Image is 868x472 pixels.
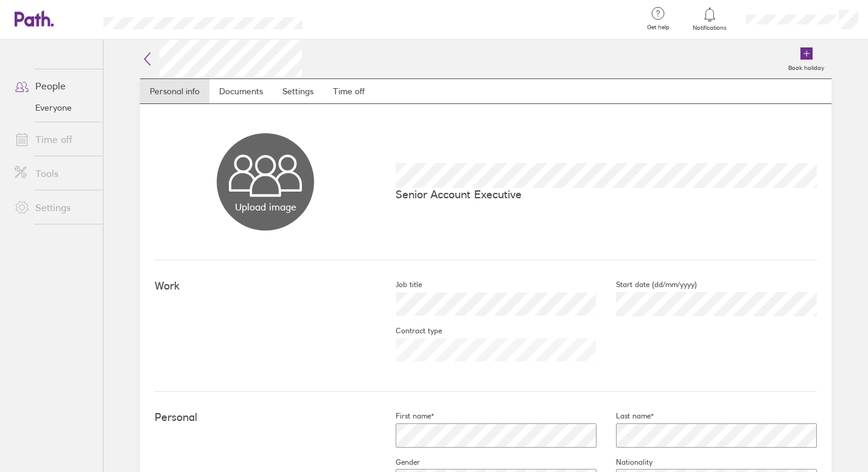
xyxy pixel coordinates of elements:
a: Everyone [5,98,103,117]
a: Time off [5,127,103,151]
h4: Work [155,280,376,293]
a: Documents [209,79,273,103]
label: Last name* [597,411,654,421]
label: Book holiday [781,61,831,72]
label: Nationality [597,457,653,467]
a: Book holiday [781,40,831,78]
label: Contract type [376,326,442,336]
label: Job title [376,280,422,290]
a: Personal info [140,79,209,103]
label: Start date (dd/mm/yyyy) [597,280,697,290]
a: Time off [323,79,374,103]
span: Notifications [690,24,730,32]
a: Notifications [690,6,730,32]
span: Get help [639,24,678,31]
a: People [5,74,103,98]
label: Gender [376,457,420,467]
h4: Personal [155,411,376,424]
p: Senior Account Executive [396,188,817,201]
a: Settings [5,195,103,220]
a: Tools [5,161,103,186]
label: First name* [376,411,434,421]
a: Settings [273,79,323,103]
